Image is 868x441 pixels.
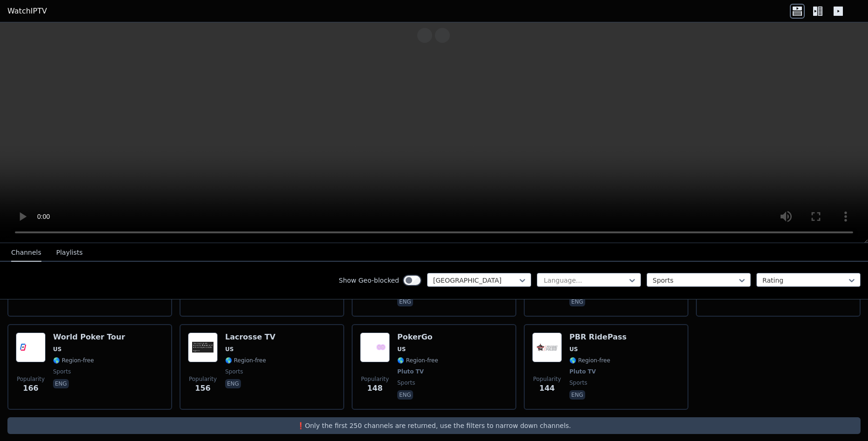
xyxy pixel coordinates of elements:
a: WatchIPTV [7,6,47,17]
span: 144 [539,383,554,394]
span: US [397,346,406,353]
span: 156 [195,383,210,394]
span: US [569,346,578,353]
button: Playlists [56,244,83,262]
button: Channels [11,244,41,262]
p: eng [569,297,585,306]
h6: Lacrosse TV [225,332,275,342]
p: eng [397,390,413,400]
p: ❗️Only the first 250 channels are returned, use the filters to narrow down channels. [11,421,857,430]
span: US [225,346,234,353]
h6: World Poker Tour [53,332,125,342]
span: 🌎 Region-free [569,357,610,364]
p: eng [225,379,241,388]
label: Show Geo-blocked [339,276,399,285]
img: Lacrosse TV [188,332,218,362]
span: 🌎 Region-free [53,357,94,364]
span: Popularity [17,375,45,383]
span: sports [225,368,243,375]
span: sports [53,368,71,375]
span: Popularity [189,375,217,383]
span: sports [397,379,415,387]
span: 148 [367,383,382,394]
p: eng [53,379,69,388]
span: Popularity [361,375,389,383]
img: PBR RidePass [532,332,562,362]
span: US [53,346,61,353]
img: PokerGo [360,332,390,362]
span: Popularity [533,375,561,383]
span: sports [569,379,587,387]
span: 166 [23,383,38,394]
span: 🌎 Region-free [397,357,438,364]
span: 🌎 Region-free [225,357,266,364]
img: World Poker Tour [16,332,46,362]
h6: PokerGo [397,332,438,342]
p: eng [397,297,413,306]
h6: PBR RidePass [569,332,627,342]
span: Pluto TV [397,368,424,375]
p: eng [569,390,585,400]
span: Pluto TV [569,368,596,375]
